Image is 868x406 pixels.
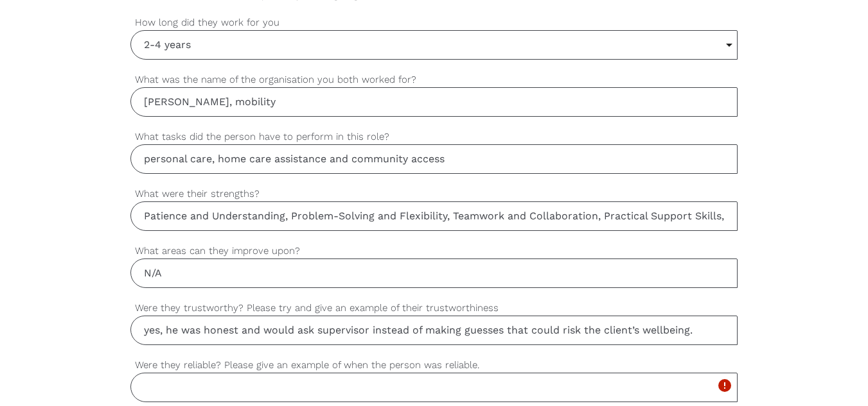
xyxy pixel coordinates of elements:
label: Were they reliable? Please give an example of when the person was reliable. [130,358,738,373]
label: What was the name of the organisation you both worked for? [130,72,738,87]
label: What were their strengths? [130,187,738,201]
label: How long did they work for you [130,15,738,30]
label: What tasks did the person have to perform in this role? [130,130,738,144]
label: What areas can they improve upon? [130,244,738,258]
label: Were they trustworthy? Please try and give an example of their trustworthiness [130,301,738,316]
i: error [717,378,732,393]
